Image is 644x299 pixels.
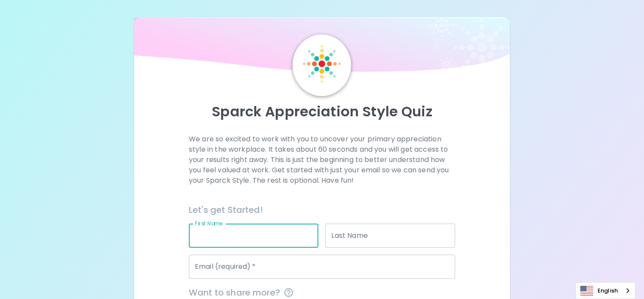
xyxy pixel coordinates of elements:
[576,283,635,299] a: English
[576,282,635,299] div: Language
[134,17,510,77] img: wave
[189,203,455,217] h6: Let's get Started!
[576,282,635,299] aside: Language selected: English
[189,134,455,186] p: We are so excited to work with you to uncover your primary appreciation style in the workplace. I...
[303,45,341,83] img: Sparck Logo
[145,103,499,120] p: Sparck Appreciation Style Quiz
[283,287,294,298] svg: This information is completely confidential and only used for aggregated appreciation studies at ...
[195,220,223,227] label: First Name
